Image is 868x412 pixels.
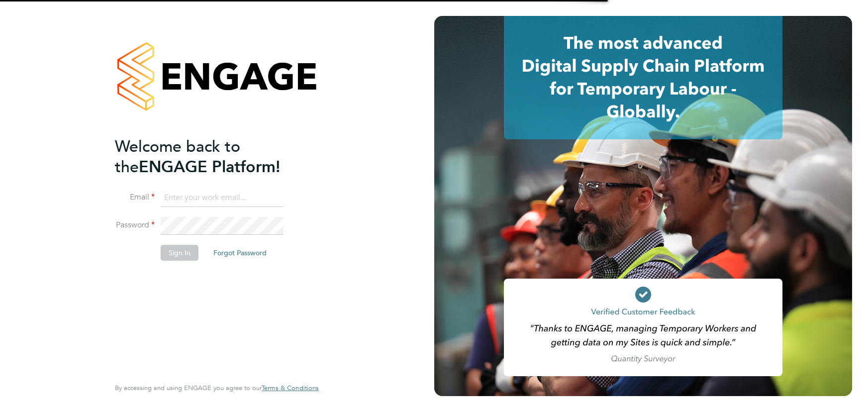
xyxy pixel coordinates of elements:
label: Password [115,220,155,230]
input: Enter your work email... [161,189,284,207]
label: Email [115,192,155,203]
a: Terms & Conditions [262,384,319,392]
h2: ENGAGE Platform! [115,136,309,177]
span: By accessing and using ENGAGE you agree to our [115,384,319,392]
button: Forgot Password [205,245,275,261]
span: Terms & Conditions [262,384,319,392]
span: Welcome back to the [115,137,240,177]
button: Sign In [161,245,198,261]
